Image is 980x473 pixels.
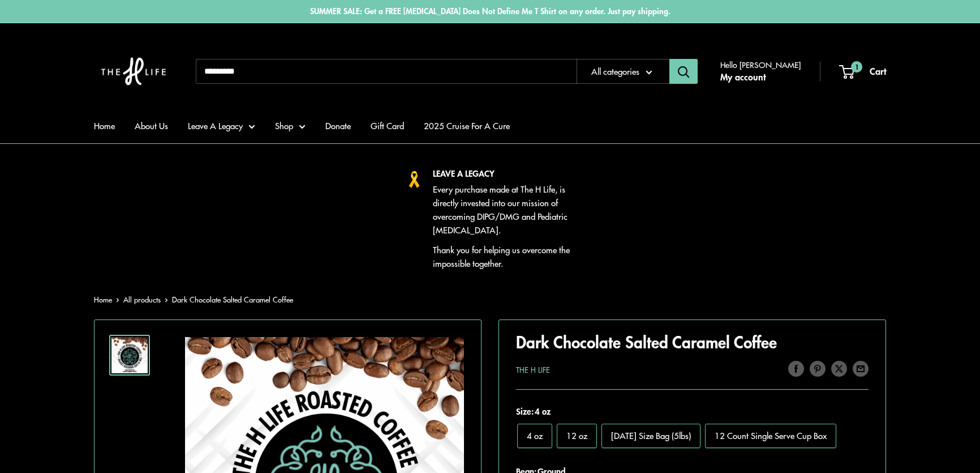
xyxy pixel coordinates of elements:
[517,424,552,448] label: 4 oz
[188,118,255,134] a: Leave A Legacy
[601,424,700,448] label: Monday Size Bag (5lbs)
[534,405,551,417] span: 4 oz
[516,364,550,375] a: The H Life
[831,360,847,377] a: Tweet on Twitter
[196,59,577,84] input: Search...
[135,118,168,134] a: About Us
[715,429,827,441] span: 12 Count Single Serve Cup Box
[94,293,293,306] nav: Breadcrumb
[123,294,161,305] a: All products
[557,424,597,448] label: 12 oz
[788,360,804,377] a: Share on Facebook
[94,35,173,108] img: The H Life
[172,294,293,305] span: Dark Chocolate Salted Caramel Coffee
[669,59,698,84] button: Search
[433,243,574,270] p: Thank you for helping us overcome the impossible together.
[275,118,306,134] a: Shop
[371,118,404,134] a: Gift Card
[810,360,826,377] a: Pin on Pinterest
[94,294,112,305] a: Home
[325,118,351,134] a: Donate
[720,69,766,86] a: My account
[424,118,510,134] a: 2025 Cruise For A Cure
[705,424,836,448] label: 12 Count Single Serve Cup Box
[516,403,869,419] span: Size:
[566,429,587,441] span: 12 oz
[527,429,543,441] span: 4 oz
[111,337,148,373] img: Dark Chocolate Salted Caramel Coffee
[94,118,115,134] a: Home
[433,182,574,237] p: Every purchase made at The H Life, is directly invested into our mission of overcoming DIPG/DMG a...
[840,63,886,80] a: 1 Cart
[516,331,869,353] h1: Dark Chocolate Salted Caramel Coffee
[611,429,691,441] span: [DATE] Size Bag (5lbs)
[851,61,862,73] span: 1
[433,167,574,180] p: LEAVE A LEGACY
[720,57,801,72] span: Hello [PERSON_NAME]
[853,360,869,377] a: Share by email
[870,64,886,78] span: Cart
